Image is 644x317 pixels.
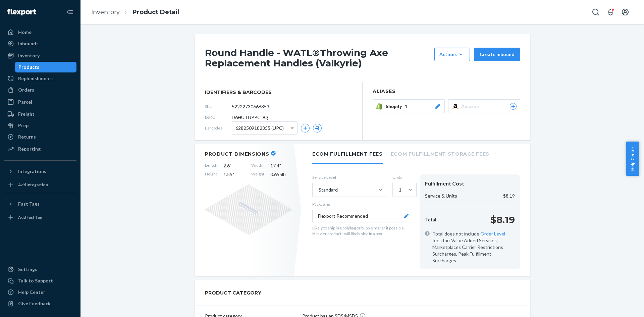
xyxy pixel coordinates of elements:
span: 6282509182355 (UPC) [235,122,284,134]
div: Fast Tags [18,201,40,207]
button: Flexport Recommended [312,210,414,222]
button: Open account menu [619,5,632,19]
div: Actions [439,51,465,58]
p: Likely to ship in a polybag or bubble mailer if possible. Heavier products will likely ship in a ... [312,225,414,236]
p: Service & Units [425,193,457,199]
div: Standard [319,187,338,193]
span: DSKU [205,114,232,120]
span: 17.4 [270,162,292,169]
div: Settings [18,266,37,273]
div: Give Feedback [18,300,51,307]
input: 1 [398,187,399,193]
span: Height [205,171,217,178]
li: Ecom Fulfillment Fees [312,144,383,164]
div: Talk to Support [18,277,53,284]
button: Amazon [448,99,520,113]
input: Standard [318,187,319,193]
div: Orders [18,87,34,93]
a: Parcel [4,97,76,107]
div: Integrations [18,168,46,175]
span: " [230,163,231,168]
a: Home [4,27,76,38]
label: Service Level [312,174,387,180]
a: Returns [4,131,76,142]
div: Add Integration [18,182,48,188]
a: Inbounds [4,38,76,49]
a: Settings [4,264,76,275]
a: Orders [4,85,76,95]
div: Reporting [18,146,41,152]
a: Inventory [91,8,120,16]
span: Total does not include fees for: Value Added Services, Marketplaces Carrier Restrictions Surcharg... [432,230,515,264]
li: Ecom Fulfillment Storage Fees [391,144,489,163]
span: identifiers & barcodes [205,89,352,96]
button: Open Search Box [589,5,602,19]
h2: Product Dimensions [205,151,269,157]
h2: PRODUCT CATEGORY [205,287,261,299]
button: Actions [434,48,470,61]
span: 2.6 [223,162,245,169]
div: Inbounds [18,40,39,47]
button: Open notifications [604,5,617,19]
span: Amazon [461,103,482,110]
div: Home [18,29,32,36]
span: Barcodes [205,125,232,131]
p: Packaging [312,201,414,207]
button: Create inbound [474,48,520,61]
a: Reporting [4,144,76,154]
button: Give Feedback [4,298,76,309]
span: " [279,163,281,168]
a: Add Integration [4,179,76,190]
span: 1 [405,103,408,110]
p: Total [425,216,436,223]
span: 1.55 [223,171,245,178]
span: D6HUTUPPCDQ [232,114,268,121]
p: $8.19 [503,193,515,199]
span: Weight [251,171,264,178]
ol: breadcrumbs [86,2,184,22]
span: SKU [205,104,232,109]
a: Talk to Support [4,275,76,286]
div: Replenishments [18,75,54,82]
button: Close Navigation [63,5,76,19]
span: Shopify [386,103,405,110]
div: 1 [399,187,401,193]
span: Width [251,162,264,169]
button: Integrations [4,166,76,177]
button: Fast Tags [4,199,76,209]
div: Freight [18,111,35,117]
p: $8.19 [490,213,515,226]
h1: Round Handle - WATL®Throwing Axe Replacement Handles (Valkyrie) [205,48,431,68]
button: Help Center [626,142,639,176]
div: Prep [18,122,29,129]
a: Order Level [480,231,505,236]
span: 0.655 lb [270,171,292,178]
a: Products [15,62,77,72]
img: Flexport logo [7,9,36,15]
a: Inventory [4,50,76,61]
div: Products [18,64,39,70]
div: Returns [18,134,36,140]
a: Replenishments [4,73,76,84]
a: Add Fast Tag [4,212,76,223]
div: Parcel [18,99,32,105]
div: Inventory [18,52,40,59]
a: Freight [4,109,76,119]
div: Fulfillment Cost [425,180,515,188]
span: Length [205,162,217,169]
div: Add Fast Tag [18,214,42,220]
a: Product Detail [132,8,179,16]
a: Help Center [4,287,76,298]
div: Help Center [18,289,45,296]
a: Prep [4,120,76,131]
label: Units [392,174,414,180]
span: " [232,171,234,177]
button: Shopify1 [373,99,445,113]
h2: Aliases [373,89,520,94]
